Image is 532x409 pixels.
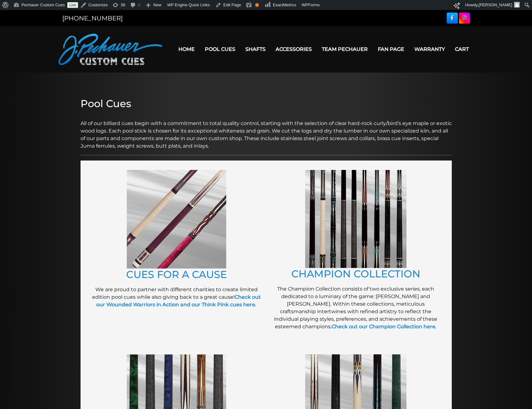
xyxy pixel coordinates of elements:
span: [PERSON_NAME] [479,3,512,7]
a: Cart [450,41,474,57]
a: Home [173,41,200,57]
a: Team Pechauer [317,41,373,57]
img: Pechauer Custom Cues [59,34,162,65]
a: Fan Page [373,41,409,57]
p: We are proud to partner with different charities to create limited edition pool cues while also g... [90,286,263,308]
a: [PHONE_NUMBER] [62,14,123,22]
a: Check out our Wounded Warriors in Action and our Think Pink cues here. [96,294,261,308]
a: CUES FOR A CAUSE [126,268,227,281]
div: OK [255,3,259,7]
a: Pool Cues [200,41,240,57]
p: The Champion Collection consists of two exclusive series, each dedicated to a luminary of the gam... [269,285,442,330]
a: Check out our Champion Collection here [332,324,435,330]
a: Warranty [409,41,450,57]
a: CHAMPION COLLECTION [291,268,420,280]
h2: Pool Cues [81,98,452,110]
a: Accessories [271,41,317,57]
a: Shafts [240,41,271,57]
span: ExactMetrics [273,3,296,7]
a: Live [67,2,78,8]
p: All of our billiard cues begin with a commitment to total quality control, starting with the sele... [81,112,452,150]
